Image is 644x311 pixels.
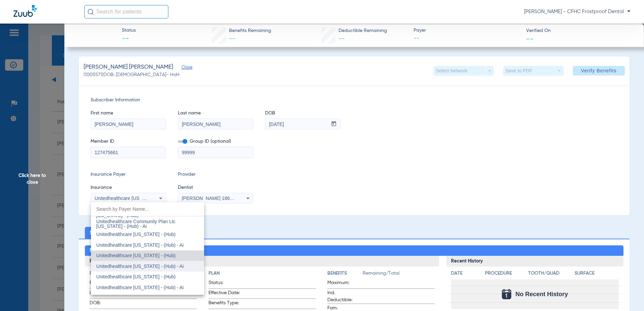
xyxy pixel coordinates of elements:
[610,279,644,311] iframe: Chat Widget
[96,274,175,279] span: Unitedhealthcare [US_STATE] - (Hub)
[96,285,184,290] span: Unitedhealthcare [US_STATE] - (Hub) - Ai
[96,264,184,269] span: Unitedhealthcare [US_STATE] - (Hub) - Ai
[96,219,175,229] span: Unitedhealthcare Community Plan Ltc [US_STATE] - (Hub) - Ai
[96,253,175,258] span: Unitedhealthcare [US_STATE] - (Hub)
[96,232,175,237] span: Unitedhealthcare [US_STATE] - (Hub)
[96,242,184,248] span: Unitedhealthcare [US_STATE] - (Hub) - Ai
[91,202,204,216] input: dropdown search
